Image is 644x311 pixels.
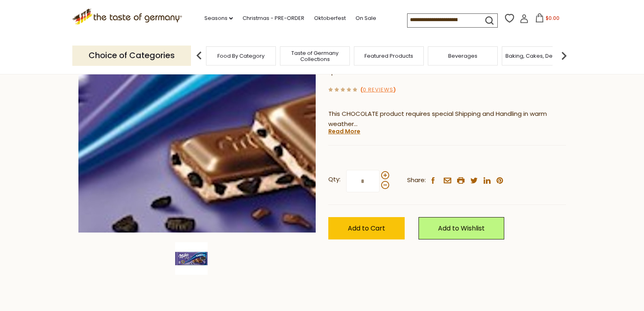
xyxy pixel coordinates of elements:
span: $0.00 [546,15,559,22]
img: next arrow [556,48,572,64]
a: Featured Products [364,53,413,59]
p: This CHOCOLATE product requires special Shipping and Handling in warm weather [328,109,566,129]
strong: Qty: [328,174,340,185]
img: previous arrow [191,48,207,64]
a: Baking, Cakes, Desserts [505,53,568,59]
button: Add to Cart [328,217,405,239]
img: Milka Oreo Tablet Bar [175,242,208,275]
a: On Sale [356,14,376,23]
a: Read More [328,127,360,135]
span: ( ) [360,86,396,94]
a: Seasons [204,14,233,23]
a: Add to Wishlist [418,217,504,239]
a: Food By Category [217,53,265,59]
a: Beverages [448,53,477,59]
a: 0 Reviews [363,86,393,94]
a: Oktoberfest [314,14,346,23]
span: Add to Cart [348,224,385,233]
p: Choice of Categories [72,46,191,65]
button: $0.00 [530,13,565,26]
a: Christmas - PRE-ORDER [243,14,304,23]
span: Share: [407,175,426,185]
input: Qty: [346,170,379,192]
a: Taste of Germany Collections [282,50,347,62]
